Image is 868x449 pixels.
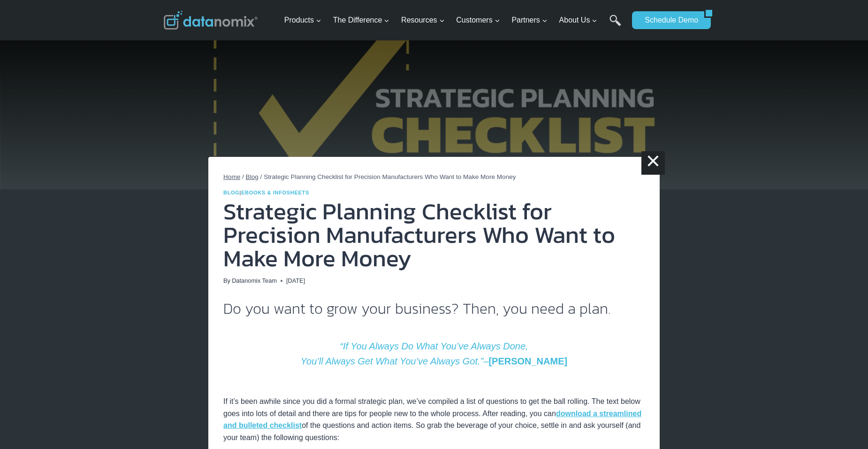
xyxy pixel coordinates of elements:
nav: Breadcrumbs [223,172,645,182]
span: By [223,276,230,286]
span: / [242,173,244,180]
span: | [223,190,309,195]
a: Schedule Demo [632,11,704,29]
h2: Do you want to grow your business? Then, you need a plan. [223,301,645,316]
a: eBooks & Infosheets [241,190,309,195]
span: About Us [559,14,598,26]
p: If it’s been awhile since you did a formal strategic plan, we’ve compiled a list of questions to ... [223,384,645,444]
a: Blog [246,173,259,180]
span: / [260,173,262,180]
em: “If You Always Do What You’ve Always Done, [340,341,528,351]
nav: Primary Navigation [281,5,628,36]
img: Datanomix [164,11,258,30]
a: Home [223,173,240,180]
span: Strategic Planning Checklist for Precision Manufacturers Who Want to Make More Money [264,173,516,180]
time: [DATE] [286,276,305,286]
a: Datanomix Team [232,277,277,284]
span: The Difference [333,14,390,26]
em: You’ll Always Get What You’ve Always Got.” [301,356,483,366]
span: Products [284,14,321,26]
strong: [PERSON_NAME] [488,356,567,366]
h1: Strategic Planning Checklist for Precision Manufacturers Who Want to Make More Money [223,200,645,270]
span: Partners [511,14,547,26]
p: – [223,324,645,369]
span: Resources [401,14,444,26]
span: Customers [456,14,500,26]
a: × [641,151,665,175]
a: Search [609,15,621,36]
a: Blog [223,190,240,195]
